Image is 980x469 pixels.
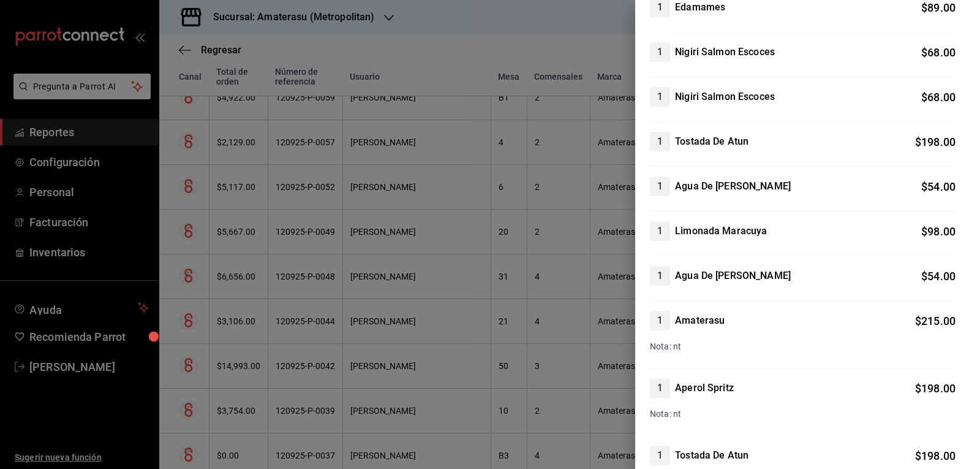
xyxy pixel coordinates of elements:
[650,179,670,194] span: 1
[675,269,791,283] h4: Agua De [PERSON_NAME]
[650,224,670,238] span: 1
[921,1,956,14] span: $ 89.00
[921,46,956,59] span: $ 68.00
[675,448,748,463] h4: Tostada De Atun
[650,45,670,59] span: 1
[921,180,956,193] span: $ 54.00
[675,381,734,395] h4: Aperol Spritz
[675,90,775,104] h4: Nigiri Salmon Escoces
[650,448,670,463] span: 1
[675,179,791,194] h4: Agua De [PERSON_NAME]
[650,409,681,419] span: Nota: nt
[915,315,956,327] span: $ 215.00
[650,341,681,351] span: Nota: nt
[921,91,956,104] span: $ 68.00
[915,449,956,462] span: $ 198.00
[921,225,956,238] span: $ 98.00
[921,270,956,283] span: $ 54.00
[650,134,670,149] span: 1
[675,313,725,328] h4: Amaterasu
[675,224,767,238] h4: Limonada Maracuya
[650,90,670,104] span: 1
[650,269,670,283] span: 1
[650,313,670,328] span: 1
[915,135,956,148] span: $ 198.00
[675,134,748,149] h4: Tostada De Atun
[915,382,956,395] span: $ 198.00
[675,45,775,59] h4: Nigiri Salmon Escoces
[650,381,670,395] span: 1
